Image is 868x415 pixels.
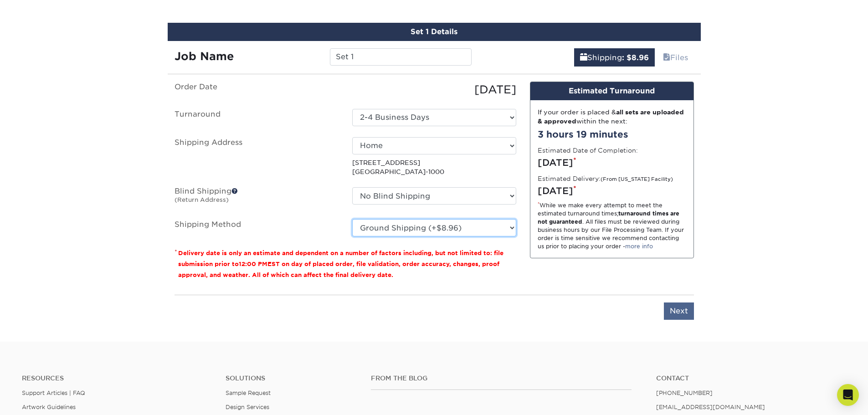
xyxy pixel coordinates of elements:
[538,108,686,126] div: If your order is placed & within the next:
[22,404,76,410] a: Artwork Guidelines
[837,384,859,406] div: Open Intercom Messenger
[371,374,632,382] h4: From the Blog
[538,146,638,155] label: Estimated Date of Completion:
[574,48,655,67] a: Shipping: $8.96
[22,389,85,396] a: Support Articles | FAQ
[601,176,673,182] small: (From [US_STATE] Facility)
[226,389,271,396] a: Sample Request
[168,23,701,41] div: Set 1 Details
[168,187,345,208] label: Blind Shipping
[168,82,345,98] label: Order Date
[175,50,234,63] strong: Job Name
[345,82,523,98] div: [DATE]
[663,53,670,62] span: files
[538,156,686,169] div: [DATE]
[538,174,673,183] label: Estimated Delivery:
[168,109,345,126] label: Turnaround
[168,137,345,177] label: Shipping Address
[226,374,357,382] h4: Solutions
[538,128,686,141] div: 3 hours 19 minutes
[352,158,516,177] p: [STREET_ADDRESS] [GEOGRAPHIC_DATA]-1000
[580,53,587,62] span: shipping
[656,404,765,410] a: [EMAIL_ADDRESS][DOMAIN_NAME]
[168,219,345,236] label: Shipping Method
[178,250,503,278] small: Delivery date is only an estimate and dependent on a number of factors including, but not limited...
[530,82,693,100] div: Estimated Turnaround
[226,404,269,410] a: Design Services
[625,243,653,250] a: more info
[664,302,694,320] input: Next
[239,261,267,267] span: 12:00 PM
[22,374,212,382] h4: Resources
[657,48,694,67] a: Files
[538,201,686,251] div: While we make every attempt to meet the estimated turnaround times; . All files must be reviewed ...
[656,374,846,382] a: Contact
[330,48,472,66] input: Enter a job name
[175,196,229,203] small: (Return Address)
[538,184,686,198] div: [DATE]
[656,389,713,396] a: [PHONE_NUMBER]
[622,53,649,62] b: : $8.96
